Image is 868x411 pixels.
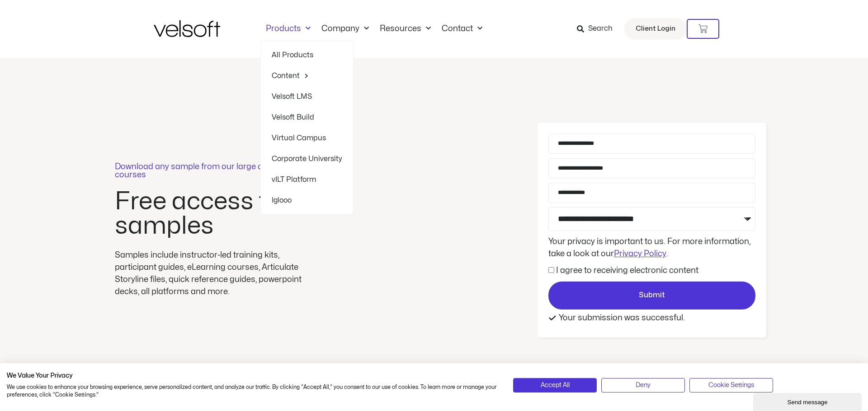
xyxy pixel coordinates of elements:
[272,45,342,65] a: All Products
[272,169,342,190] a: vILT Platform
[7,383,500,399] p: We use cookies to enhance your browsing experience, serve personalized content, and analyze our t...
[588,23,613,35] span: Search
[272,148,342,169] a: Corporate University
[689,378,773,393] button: Adjust cookie preferences
[260,41,354,215] ul: ProductsMenu Toggle
[548,314,755,322] div: Your submission was successful.
[272,190,342,211] a: Iglooo
[546,236,758,260] div: Your privacy is important to us. For more information, take a look at our .
[154,20,220,37] img: Velsoft Training Materials
[753,391,863,411] iframe: chat widget
[614,250,666,258] a: Privacy Policy
[636,380,651,390] span: Deny
[272,86,342,107] a: Velsoft LMS
[556,267,698,274] label: I agree to receiving electronic content
[639,290,665,301] span: Submit
[436,24,488,34] a: ContactMenu Toggle
[513,378,597,393] button: Accept all cookies
[708,380,754,390] span: Cookie Settings
[272,65,342,86] a: ContentMenu Toggle
[115,249,318,298] div: Samples include instructor-led training kits, participant guides, eLearning courses, Articulate S...
[115,189,318,238] h2: Free access to all samples
[577,21,619,37] a: Search
[601,378,685,393] button: Deny all cookies
[541,380,570,390] span: Accept All
[115,163,318,179] p: Download any sample from our large catalogue of courses
[316,24,374,34] a: CompanyMenu Toggle
[7,372,500,380] h2: We Value Your Privacy
[374,24,436,34] a: ResourcesMenu Toggle
[636,23,675,35] span: Client Login
[272,128,342,148] a: Virtual Campus
[260,24,488,34] nav: Menu
[272,107,342,128] a: Velsoft Build
[548,282,755,309] button: Submit
[260,24,316,34] a: ProductsMenu Toggle
[624,18,687,40] a: Client Login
